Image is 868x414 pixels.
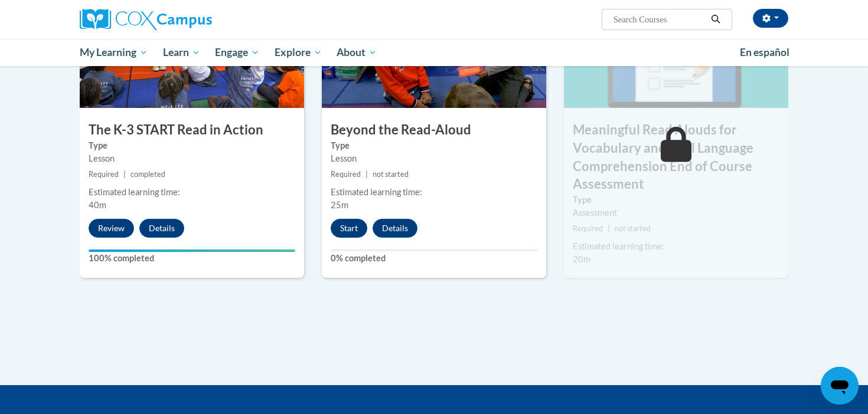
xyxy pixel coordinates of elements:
[207,39,267,66] a: Engage
[573,206,779,219] div: Assessment
[163,45,200,60] span: Learn
[573,224,603,233] span: Required
[62,39,806,66] div: Main menu
[615,224,651,233] span: not started
[608,224,610,233] span: |
[373,170,409,179] span: not started
[80,121,304,139] h3: The K-3 START Read in Action
[337,45,377,60] span: About
[123,170,126,179] span: |
[139,219,184,238] button: Details
[89,170,119,179] span: Required
[331,170,361,179] span: Required
[267,39,329,66] a: Explore
[89,249,295,252] div: Your progress
[89,186,295,199] div: Estimated learning time:
[740,46,789,58] span: En español
[573,240,779,253] div: Estimated learning time:
[89,139,295,152] label: Type
[612,12,707,27] input: Search Courses
[331,152,537,165] div: Lesson
[329,39,385,66] a: About
[215,45,259,60] span: Engage
[80,9,212,30] img: Cox Campus
[89,200,106,210] span: 40m
[564,121,788,193] h3: Meaningful Read Alouds for Vocabulary and Oral Language Comprehension End of Course Assessment
[573,193,779,206] label: Type
[80,9,304,30] a: Cox Campus
[275,45,322,60] span: Explore
[72,39,155,66] a: My Learning
[331,200,348,210] span: 25m
[373,219,417,238] button: Details
[80,45,148,60] span: My Learning
[331,139,537,152] label: Type
[366,170,368,179] span: |
[130,170,165,179] span: completed
[155,39,208,66] a: Learn
[331,219,367,238] button: Start
[573,254,590,264] span: 20m
[322,121,546,139] h3: Beyond the Read-Aloud
[89,152,295,165] div: Lesson
[732,40,797,65] a: En español
[331,252,537,265] label: 0% completed
[89,252,295,265] label: 100% completed
[89,219,134,238] button: Review
[753,9,788,28] button: Account Settings
[821,367,859,405] iframe: Button to launch messaging window
[707,12,725,27] button: Search
[331,186,537,199] div: Estimated learning time:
